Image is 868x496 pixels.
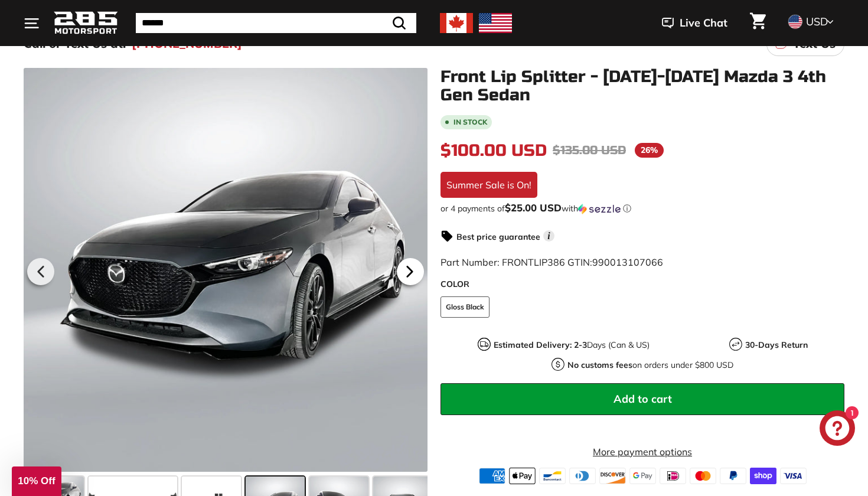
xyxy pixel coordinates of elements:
[599,468,626,484] img: discover
[750,468,776,484] img: shopify_pay
[440,445,844,459] a: More payment options
[53,9,118,37] img: Logo_285_Motorsport_areodynamics_components
[440,68,844,105] h1: Front Lip Splitter - [DATE]-[DATE] Mazda 3 4th Gen Sedan
[12,466,61,496] div: 10% Off
[614,392,672,406] span: Add to cart
[680,15,727,31] span: Live Chat
[745,340,808,350] strong: 30-Days Return
[509,468,536,484] img: apple_pay
[505,201,562,214] span: $25.00 USD
[539,468,566,484] img: bancontact
[440,141,547,161] span: $100.00 USD
[553,143,626,158] span: $135.00 USD
[440,256,663,268] span: Part Number: FRONTLIP386 GTIN:
[494,339,650,351] p: Days (Can & US)
[780,468,807,484] img: visa
[660,468,686,484] img: ideal
[18,475,55,487] span: 10% Off
[647,8,743,38] button: Live Chat
[690,468,716,484] img: master
[629,468,656,484] img: google_pay
[440,203,844,214] div: or 4 payments of with
[592,256,663,268] span: 990013107066
[720,468,746,484] img: paypal
[456,231,540,242] strong: Best price guarantee
[569,468,596,484] img: diners_club
[494,340,587,350] strong: Estimated Delivery: 2-3
[567,359,733,371] p: on orders under $800 USD
[440,203,844,214] div: or 4 payments of$25.00 USDwithSezzle Click to learn more about Sezzle
[440,172,537,198] div: Summer Sale is On!
[479,468,505,484] img: american_express
[440,278,844,291] label: COLOR
[743,3,773,43] a: Cart
[806,15,828,28] span: USD
[453,119,487,126] b: In stock
[578,204,621,214] img: Sezzle
[543,230,554,242] span: i
[440,383,844,415] button: Add to cart
[567,360,632,370] strong: No customs fees
[635,143,664,158] span: 26%
[816,410,859,449] inbox-online-store-chat: Shopify online store chat
[136,13,416,33] input: Search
